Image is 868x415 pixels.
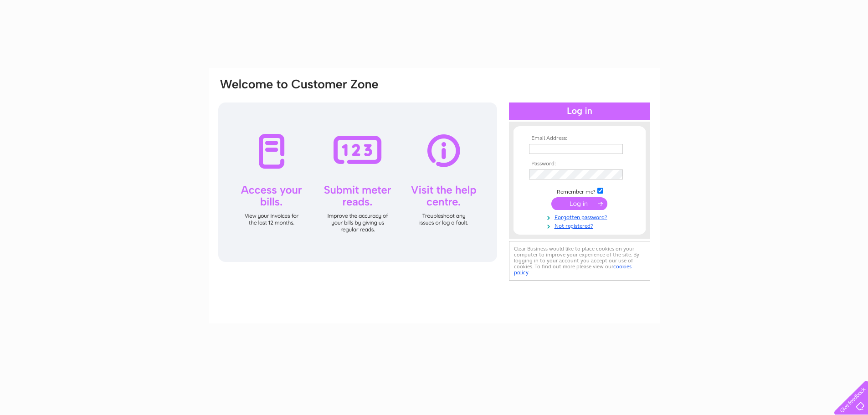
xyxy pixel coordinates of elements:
td: Remember me? [527,186,632,195]
th: Email Address: [527,135,632,142]
div: Clear Business would like to place cookies on your computer to improve your experience of the sit... [509,241,650,281]
th: Password: [527,161,632,167]
a: Forgotten password? [529,212,632,221]
input: Submit [551,197,607,210]
a: Not registered? [529,221,632,230]
a: cookies policy [514,263,632,276]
